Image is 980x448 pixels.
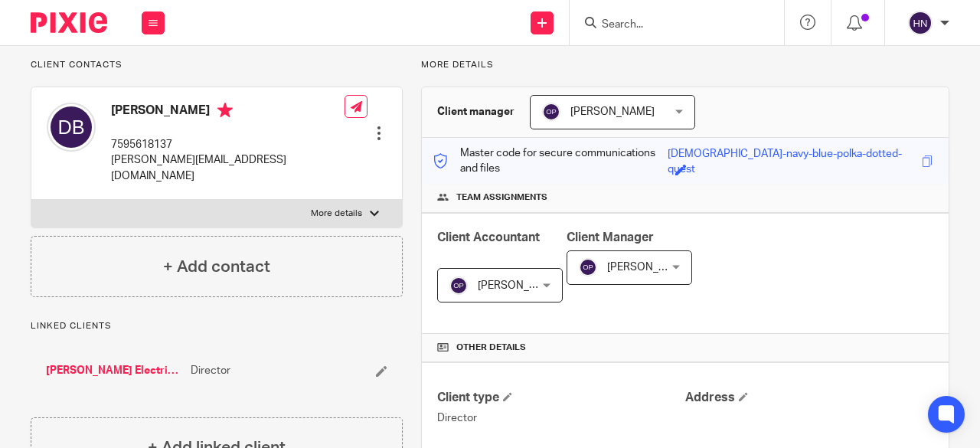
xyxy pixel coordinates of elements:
p: Linked clients [31,320,403,332]
h4: Client type [437,390,685,406]
h4: Address [685,390,933,406]
span: [PERSON_NAME] [570,106,655,117]
h4: + Add contact [163,255,270,279]
img: svg%3E [579,258,597,276]
p: More details [421,59,949,71]
p: 7595618137 [111,137,345,152]
p: [PERSON_NAME][EMAIL_ADDRESS][DOMAIN_NAME] [111,152,345,184]
p: Director [437,410,685,426]
img: svg%3E [908,11,933,35]
img: svg%3E [449,276,468,295]
img: Pixie [31,12,107,33]
h3: Client manager [437,104,514,119]
span: Client Manager [567,231,654,244]
span: [PERSON_NAME] [607,262,691,273]
span: Team assignments [456,191,547,204]
span: Other details [456,342,526,354]
p: Client contacts [31,59,403,71]
img: svg%3E [542,103,560,121]
span: [PERSON_NAME] [478,280,562,291]
i: Primary [217,103,233,118]
div: [DEMOGRAPHIC_DATA]-navy-blue-polka-dotted-quest [668,146,918,164]
img: svg%3E [47,103,96,152]
span: Client Accountant [437,231,540,244]
a: [PERSON_NAME] Electrical Ltd [46,363,183,378]
p: Master code for secure communications and files [433,146,668,177]
span: Director [191,363,230,378]
input: Search [600,18,738,32]
h4: [PERSON_NAME] [111,103,345,122]
p: More details [311,208,362,220]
